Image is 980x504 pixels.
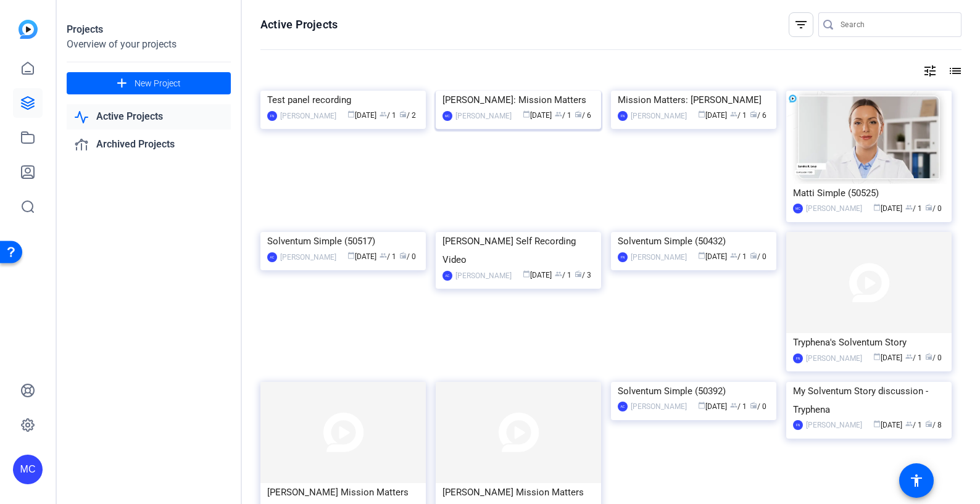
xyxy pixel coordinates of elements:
[806,352,862,365] div: [PERSON_NAME]
[750,402,766,411] span: / 0
[399,252,416,261] span: / 0
[347,252,355,259] span: calendar_today
[698,252,705,259] span: calendar_today
[730,402,737,409] span: group
[399,110,407,118] span: radio
[750,111,766,120] span: / 6
[618,252,628,262] div: FN
[730,111,747,120] span: / 1
[399,252,407,259] span: radio
[67,132,231,157] a: Archived Projects
[575,271,591,279] span: / 3
[523,271,552,279] span: [DATE]
[260,17,338,32] h1: Active Projects
[13,455,43,484] div: MC
[399,111,416,120] span: / 2
[280,110,336,122] div: [PERSON_NAME]
[442,232,594,269] div: [PERSON_NAME] Self Recording Video
[793,333,945,352] div: Tryphena's Solventum Story
[575,110,582,118] span: radio
[135,77,181,90] span: New Project
[67,72,231,94] button: New Project
[442,271,452,281] div: AC
[575,270,582,278] span: radio
[555,270,562,278] span: group
[873,421,902,429] span: [DATE]
[793,184,945,202] div: Matti Simple (50525)
[442,111,452,121] div: MC
[750,252,757,259] span: radio
[267,252,277,262] div: AC
[280,251,336,263] div: [PERSON_NAME]
[730,110,737,118] span: group
[455,110,512,122] div: [PERSON_NAME]
[523,110,530,118] span: calendar_today
[698,110,705,118] span: calendar_today
[380,252,396,261] span: / 1
[347,252,376,261] span: [DATE]
[618,111,628,121] div: FN
[947,64,961,78] mat-icon: list
[618,91,770,109] div: Mission Matters: [PERSON_NAME]
[618,232,770,250] div: Solventum Simple (50432)
[523,111,552,120] span: [DATE]
[873,353,881,360] span: calendar_today
[267,232,419,250] div: Solventum Simple (50517)
[631,400,687,413] div: [PERSON_NAME]
[347,111,376,120] span: [DATE]
[925,421,942,429] span: / 8
[555,111,571,120] span: / 1
[698,402,727,411] span: [DATE]
[523,270,530,278] span: calendar_today
[380,110,387,118] span: group
[631,110,687,122] div: [PERSON_NAME]
[575,111,591,120] span: / 6
[730,252,747,261] span: / 1
[698,252,727,261] span: [DATE]
[347,110,355,118] span: calendar_today
[925,204,932,211] span: radio
[618,382,770,400] div: Solventum Simple (50392)
[750,110,757,118] span: radio
[925,420,932,428] span: radio
[380,252,387,259] span: group
[750,252,766,261] span: / 0
[873,353,902,362] span: [DATE]
[442,91,594,109] div: [PERSON_NAME]: Mission Matters
[806,202,862,215] div: [PERSON_NAME]
[267,91,419,109] div: Test panel recording
[267,111,277,121] div: FN
[905,204,922,213] span: / 1
[873,420,881,428] span: calendar_today
[19,20,38,39] img: blue-gradient.svg
[925,204,942,213] span: / 0
[793,420,803,430] div: FN
[925,353,932,360] span: radio
[905,353,913,360] span: group
[925,353,942,362] span: / 0
[794,17,808,32] mat-icon: filter_list
[905,420,913,428] span: group
[905,421,922,429] span: / 1
[698,402,705,409] span: calendar_today
[909,473,924,488] mat-icon: accessibility
[555,110,562,118] span: group
[67,37,231,52] div: Overview of your projects
[873,204,881,211] span: calendar_today
[923,64,937,78] mat-icon: tune
[380,111,396,120] span: / 1
[793,382,945,419] div: My Solventum Story discussion - Tryphena
[114,76,130,91] mat-icon: add
[793,353,803,363] div: FN
[730,402,747,411] span: / 1
[750,402,757,409] span: radio
[455,270,512,282] div: [PERSON_NAME]
[67,22,231,37] div: Projects
[631,251,687,263] div: [PERSON_NAME]
[618,402,628,411] div: AC
[905,353,922,362] span: / 1
[841,17,952,32] input: Search
[806,419,862,431] div: [PERSON_NAME]
[730,252,737,259] span: group
[698,111,727,120] span: [DATE]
